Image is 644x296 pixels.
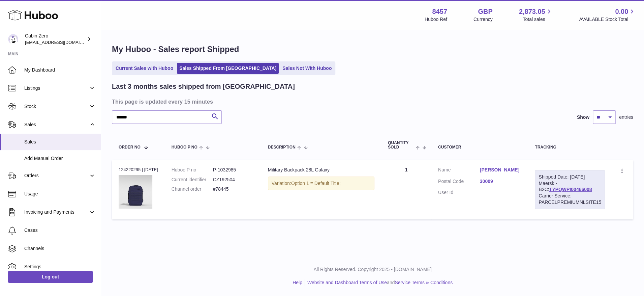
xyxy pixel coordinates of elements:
[172,167,213,173] dt: Huboo P no
[119,175,152,209] img: MILITARY-28L-GALAXY-BLUE-FRONT.jpg
[438,178,480,186] dt: Postal Code
[24,227,96,234] span: Cases
[519,7,545,16] span: 2,873.05
[24,85,89,91] span: Listings
[280,63,334,74] a: Sales Not With Huboo
[478,7,492,16] strong: GBP
[619,114,633,120] span: entries
[112,44,633,55] h1: My Huboo - Sales report Shipped
[381,160,431,219] td: 1
[519,7,553,23] a: 2,873.05 Total sales
[24,103,89,110] span: Stock
[24,155,96,162] span: Add Manual Order
[24,67,96,73] span: My Dashboard
[213,177,254,183] dd: CZ192504
[438,145,521,150] div: Customer
[24,172,89,179] span: Orders
[432,7,447,16] strong: 8457
[293,280,302,285] a: Help
[579,16,636,23] span: AVAILABLE Stock Total
[268,177,374,190] div: Variation:
[388,141,414,150] span: Quantity Sold
[172,177,213,183] dt: Current identifier
[113,63,176,74] a: Current Sales with Huboo
[539,174,601,180] div: Shipped Date: [DATE]
[535,170,605,209] div: Maersk - B2C:
[119,167,158,173] div: 124220295 | [DATE]
[172,186,213,192] dt: Channel order
[268,145,296,150] span: Description
[24,122,89,128] span: Sales
[305,279,453,286] li: and
[112,98,632,105] h3: This page is updated every 15 minutes
[549,187,592,192] a: TYPQWPI00466008
[25,39,99,45] span: [EMAIL_ADDRESS][DOMAIN_NAME]
[438,167,480,175] dt: Name
[268,167,374,173] div: Military Backpack 28L Galaxy
[535,145,605,150] div: Tracking
[523,16,553,23] span: Total sales
[106,266,639,273] p: All Rights Reserved. Copyright 2025 - [DOMAIN_NAME]
[24,264,96,270] span: Settings
[425,16,447,23] div: Huboo Ref
[213,167,254,173] dd: P-1032985
[291,181,341,186] span: Option 1 = Default Title;
[577,114,589,120] label: Show
[25,33,86,46] div: Cabin Zero
[480,167,522,173] a: [PERSON_NAME]
[177,63,279,74] a: Sales Shipped From [GEOGRAPHIC_DATA]
[112,82,295,91] h2: Last 3 months sales shipped from [GEOGRAPHIC_DATA]
[24,191,96,197] span: Usage
[579,7,636,23] a: 0.00 AVAILABLE Stock Total
[24,245,96,252] span: Channels
[539,193,601,206] div: Carrier Service: PARCELPREMIUMNLSITE15
[473,16,493,23] div: Currency
[24,139,96,145] span: Sales
[213,186,254,192] dd: #78445
[8,271,93,283] a: Log out
[480,178,522,185] a: 30009
[119,145,141,150] span: Order No
[172,145,197,150] span: Huboo P no
[8,34,18,44] img: huboo@cabinzero.com
[24,209,89,215] span: Invoicing and Payments
[307,280,387,285] a: Website and Dashboard Terms of Use
[395,280,453,285] a: Service Terms & Conditions
[615,7,628,16] span: 0.00
[438,189,480,196] dt: User Id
